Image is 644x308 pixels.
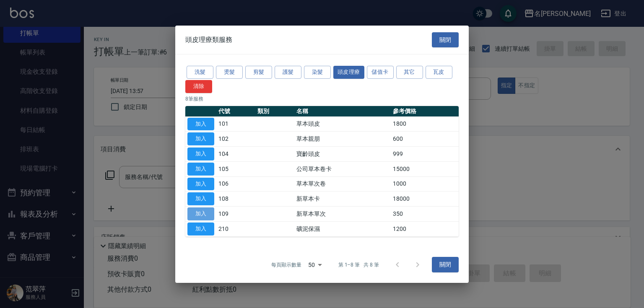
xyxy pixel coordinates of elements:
[294,146,391,161] td: 寶齡頭皮
[216,116,255,132] td: 101
[271,261,301,269] p: 每頁顯示數量
[304,66,331,79] button: 染髮
[275,66,301,79] button: 護髮
[216,206,255,221] td: 109
[294,176,391,192] td: 草本單次卷
[396,66,423,79] button: 其它
[216,106,255,116] th: 代號
[216,132,255,147] td: 102
[391,146,459,161] td: 999
[338,261,379,269] p: 第 1–8 筆 共 8 筆
[294,192,391,207] td: 新草本卡
[391,206,459,221] td: 350
[391,192,459,207] td: 18000
[187,148,214,160] button: 加入
[187,223,214,236] button: 加入
[216,192,255,207] td: 108
[294,221,391,236] td: 礦泥保濕
[391,132,459,147] td: 600
[294,116,391,132] td: 草本頭皮
[187,117,214,130] button: 加入
[391,161,459,176] td: 15000
[187,163,214,176] button: 加入
[245,66,272,79] button: 剪髮
[185,95,459,102] p: 8 筆服務
[216,176,255,192] td: 106
[367,66,394,79] button: 儲值卡
[432,257,459,272] button: 關閉
[305,253,325,276] div: 50
[216,66,243,79] button: 燙髮
[294,106,391,116] th: 名稱
[294,132,391,147] td: 草本親朋
[185,36,232,44] span: 頭皮理療類服務
[391,106,459,116] th: 參考價格
[187,66,213,79] button: 洗髮
[426,66,452,79] button: 瓦皮
[294,161,391,176] td: 公司草本卷卡
[185,80,212,93] button: 清除
[187,132,214,145] button: 加入
[391,176,459,192] td: 1000
[216,161,255,176] td: 105
[333,66,364,79] button: 頭皮理療
[216,221,255,236] td: 210
[391,221,459,236] td: 1200
[432,32,459,47] button: 關閉
[255,106,294,116] th: 類別
[187,207,214,220] button: 加入
[391,116,459,132] td: 1800
[216,146,255,161] td: 104
[187,177,214,190] button: 加入
[187,192,214,205] button: 加入
[294,206,391,221] td: 新草本單次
